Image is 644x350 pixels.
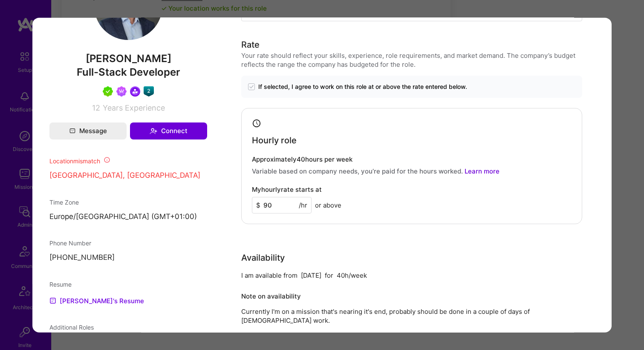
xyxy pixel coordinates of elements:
div: h/week [344,270,367,279]
img: Community leader [130,86,140,96]
div: Note on availability [241,290,300,302]
span: Additional Roles [49,324,94,331]
img: Resume [49,297,56,304]
div: Availability [241,251,284,264]
i: icon Connect [150,127,157,134]
span: Resume [49,281,72,288]
div: Your rate should reflect your skills, experience, role requirements, and market demand. The compa... [241,51,582,69]
a: User Avatar [94,33,162,41]
i: icon Mail [69,128,75,134]
img: A.Teamer in Residence [103,86,113,96]
input: XXX [251,196,311,213]
a: [PERSON_NAME]'s Resume [49,296,144,306]
i: icon Clock [251,119,261,128]
a: Learn more [464,167,499,175]
p: [GEOGRAPHIC_DATA], [GEOGRAPHIC_DATA] [49,170,207,180]
span: /hr [298,200,307,209]
div: [DATE] [300,270,321,279]
div: modal [32,17,612,333]
span: Phone Number [49,239,91,247]
h4: Hourly role [251,135,296,145]
span: [PERSON_NAME] [49,52,207,65]
p: [PHONE_NUMBER] [49,253,207,263]
div: 40 [336,270,344,279]
span: Full-Stack Developer [76,65,180,78]
div: for [324,270,333,279]
span: or above [315,200,341,209]
div: I am available from [241,270,297,279]
button: Message [49,122,127,139]
div: Location mismatch [49,156,207,165]
span: Years Experience [102,103,165,112]
span: 12 [92,103,100,112]
div: Currently I'm on a mission that's nearing it's end, probably should be done in a couple of days o... [241,307,582,324]
span: $ [256,200,260,209]
span: Time Zone [49,198,79,205]
span: If selected, I agree to work on this role at or above the rate entered below. [258,83,467,91]
div: Rate [241,38,259,51]
h4: My hourly rate starts at [251,185,321,193]
h4: Approximately 40 hours per week [251,155,571,163]
button: Connect [130,122,207,139]
img: Been on Mission [116,86,127,96]
p: Variable based on company needs, you’re paid for the hours worked. [251,166,571,175]
p: Europe/[GEOGRAPHIC_DATA] (GMT+01:00 ) [49,211,207,222]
